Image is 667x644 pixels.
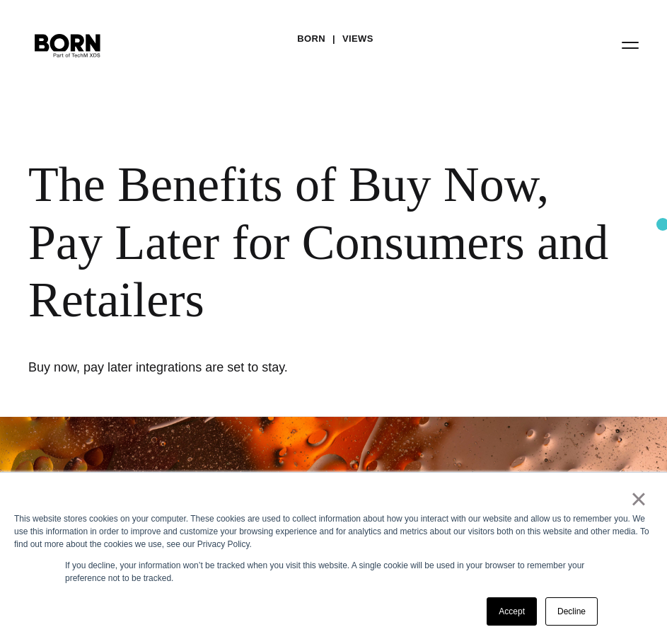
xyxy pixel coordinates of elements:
a: Decline [545,597,598,626]
p: If you decline, your information won’t be tracked when you visit this website. A single cookie wi... [65,559,602,585]
div: The Benefits of Buy Now, Pay Later for Consumers and Retailers [28,156,622,329]
a: Views [342,28,373,50]
h1: Buy now, pay later integrations are set to stay. [28,357,582,377]
a: × [630,493,647,505]
button: Open [613,30,647,59]
a: BORN [297,28,325,50]
div: This website stores cookies on your computer. These cookies are used to collect information about... [14,512,653,551]
a: Accept [487,597,537,626]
